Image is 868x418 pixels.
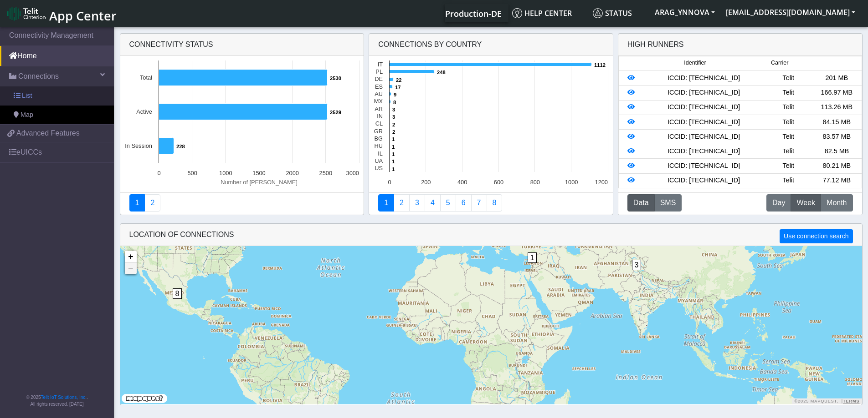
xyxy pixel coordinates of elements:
text: 3 [392,114,395,120]
a: App Center [7,4,115,23]
span: Help center [512,8,572,18]
text: US [375,165,383,171]
text: Active [136,108,152,115]
div: 166.97 MB [812,88,861,98]
a: Terms [843,399,860,403]
text: IL [378,150,383,157]
a: Zoom out [125,262,137,274]
text: 1000 [565,179,578,186]
text: 2000 [286,170,298,176]
span: 8 [173,288,182,299]
text: Number of [PERSON_NAME] [221,179,298,186]
div: 77.12 MB [812,176,861,186]
text: 1000 [219,170,232,176]
div: Connectivity status [120,34,364,56]
a: Connections By Carrier [425,194,441,212]
button: Data [627,194,655,212]
button: [EMAIL_ADDRESS][DOMAIN_NAME] [720,4,861,20]
div: 201 MB [812,73,861,83]
div: ICCID: [TECHNICAL_ID] [643,102,764,112]
div: Telit [764,176,812,186]
button: ARAG_YNNOVA [649,4,720,20]
text: 1 [392,144,395,150]
span: Week [796,197,815,208]
text: PL [376,68,383,75]
text: ES [375,83,383,90]
div: ICCID: [TECHNICAL_ID] [643,146,764,156]
text: In Session [125,142,152,149]
span: List [22,91,32,101]
text: 800 [530,179,540,186]
text: 2530 [330,76,341,81]
span: Connections [18,71,59,82]
div: ICCID: [TECHNICAL_ID] [643,176,764,186]
nav: Summary paging [378,194,604,212]
a: Telit IoT Solutions, Inc. [41,395,87,400]
text: 2529 [330,110,341,115]
text: 500 [187,170,197,176]
text: Total [139,74,152,81]
text: 200 [421,179,431,186]
div: 1 [528,252,537,280]
text: 22 [396,77,401,83]
text: 17 [395,85,401,90]
text: HU [375,142,383,149]
text: 1112 [594,62,606,68]
text: 0 [157,170,160,176]
div: Telit [764,146,812,156]
a: Zero Session [471,194,487,212]
text: 8 [393,100,396,105]
a: Usage per Country [409,194,425,212]
div: 113.26 MB [812,102,861,112]
nav: Summary paging [129,194,355,212]
span: Map [21,110,33,120]
text: IN [377,113,383,120]
div: High Runners [627,39,684,50]
text: 2500 [319,170,332,176]
span: Status [593,8,632,18]
span: App Center [49,7,117,24]
text: 3 [392,107,395,112]
div: ICCID: [TECHNICAL_ID] [643,73,764,83]
text: 1 [392,166,395,172]
div: Telit [764,88,812,98]
button: Use connection search [780,229,853,243]
text: 2 [392,122,395,127]
span: Identifier [684,59,706,67]
text: 1200 [595,179,608,186]
text: BG [375,135,383,142]
text: 400 [457,179,467,186]
text: 1 [392,151,395,157]
a: Help center [508,4,589,22]
text: CL [375,120,383,127]
text: GR [374,128,383,135]
div: Telit [764,161,812,171]
div: Telit [764,132,812,142]
div: Telit [764,73,812,83]
button: Week [791,194,821,212]
a: Connections By Country [378,194,394,212]
a: Your current platform instance [445,4,501,22]
a: Not Connected for 30 days [487,194,503,212]
span: 3 [632,260,642,270]
a: 14 Days Trend [456,194,472,212]
text: 1 [392,136,395,142]
a: Deployment status [144,194,160,212]
text: AU [375,91,383,97]
a: Status [589,4,649,22]
span: Carrier [771,59,788,67]
div: ICCID: [TECHNICAL_ID] [643,117,764,127]
div: 84.15 MB [812,117,861,127]
text: UA [375,157,383,164]
div: 80.21 MB [812,161,861,171]
text: 228 [176,144,185,149]
div: Telit [764,102,812,112]
a: Carrier [394,194,410,212]
text: AR [375,106,383,112]
text: 600 [494,179,503,186]
div: ICCID: [TECHNICAL_ID] [643,88,764,98]
a: Usage by Carrier [440,194,456,212]
a: Zoom in [125,251,137,262]
div: LOCATION OF CONNECTIONS [120,224,862,246]
text: IT [378,61,383,68]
